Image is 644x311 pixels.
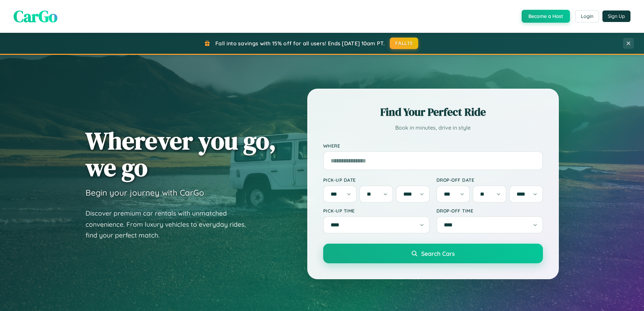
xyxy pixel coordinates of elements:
button: Sign Up [602,10,630,22]
label: Drop-off Date [436,177,543,183]
button: Search Cars [323,244,543,263]
button: Login [575,10,599,22]
label: Where [323,143,543,149]
span: Fall into savings with 15% off for all users! Ends [DATE] 10am PT. [215,40,385,47]
h3: Begin your journey with CarGo [86,187,204,198]
span: Search Cars [421,250,455,257]
span: CarGo [14,5,57,27]
h2: Find Your Perfect Ride [323,105,543,119]
label: Drop-off Time [436,208,543,214]
button: FALL15 [390,38,418,49]
label: Pick-up Date [323,177,430,183]
p: Discover premium car rentals with unmatched convenience. From luxury vehicles to everyday rides, ... [86,208,255,241]
p: Book in minutes, drive in style [323,123,543,133]
button: Become a Host [522,10,570,23]
label: Pick-up Time [323,208,430,214]
h1: Wherever you go, we go [86,127,276,181]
